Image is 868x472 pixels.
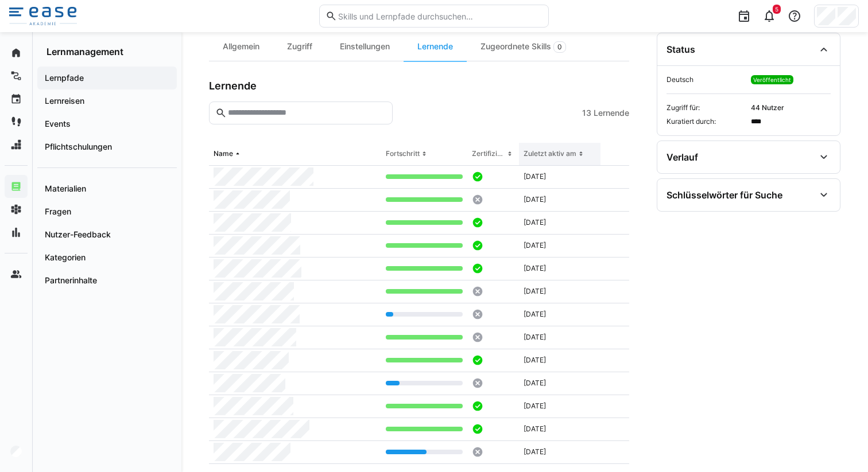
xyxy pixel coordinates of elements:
[524,218,546,227] span: [DATE]
[666,44,695,55] div: Status
[594,107,629,119] span: Lernende
[214,149,233,158] div: Name
[209,80,257,92] h3: Lernende
[467,33,580,61] div: Zugeordnete Skills
[524,401,546,411] span: [DATE]
[751,103,831,112] span: 44 Nutzer
[273,33,326,61] div: Zugriff
[337,11,542,21] input: Skills und Lernpfade durchsuchen…
[209,33,273,61] div: Allgemein
[524,172,546,181] span: [DATE]
[404,33,467,61] div: Lernende
[524,333,546,342] span: [DATE]
[524,241,546,250] span: [DATE]
[666,103,746,112] span: Zugriff für:
[524,424,546,434] span: [DATE]
[524,149,576,158] div: Zuletzt aktiv am
[753,76,791,83] span: Veröffentlicht
[524,447,546,457] span: [DATE]
[524,310,546,319] span: [DATE]
[472,149,505,158] div: Zertifiziert
[524,356,546,365] span: [DATE]
[557,42,562,52] span: 0
[666,75,746,84] span: Deutsch
[326,33,404,61] div: Einstellungen
[524,379,546,388] span: [DATE]
[666,189,782,201] div: Schlüsselwörter für Suche
[582,107,591,119] span: 13
[524,195,546,204] span: [DATE]
[386,149,420,158] div: Fortschritt
[524,287,546,296] span: [DATE]
[666,151,698,163] div: Verlauf
[524,264,546,273] span: [DATE]
[666,117,746,126] span: Kuratiert durch:
[775,6,778,13] span: 5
